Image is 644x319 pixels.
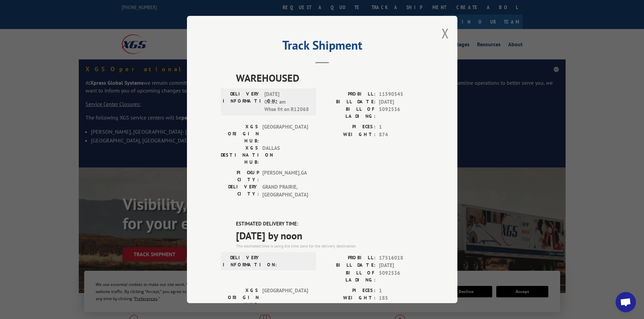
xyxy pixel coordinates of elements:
[221,144,259,166] label: XGS DESTINATION HUB:
[379,294,424,302] span: 185
[379,262,424,269] span: [DATE]
[379,131,424,139] span: 874
[322,262,376,269] label: BILL DATE:
[264,90,310,113] span: [DATE] 08:22 am Whse frt on R12068
[379,287,424,295] span: 1
[221,123,259,144] label: XGS ORIGIN HUB:
[379,106,424,120] span: 5092536
[322,90,376,98] label: PROBILL:
[379,98,424,106] span: [DATE]
[322,98,376,106] label: BILL DATE:
[236,220,424,228] label: ESTIMATED DELIVERY TIME:
[262,123,308,144] span: [GEOGRAPHIC_DATA]
[223,254,261,268] label: DELIVERY INFORMATION:
[236,243,424,249] div: The estimated time is using the time zone for the delivery destination.
[322,123,376,131] label: PIECES:
[322,254,376,262] label: PROBILL:
[262,169,308,183] span: [PERSON_NAME] , GA
[322,287,376,295] label: PIECES:
[221,287,259,308] label: XGS ORIGIN HUB:
[221,169,259,183] label: PICKUP CITY:
[379,90,424,98] span: 11590545
[262,144,308,166] span: DALLAS
[262,287,308,308] span: [GEOGRAPHIC_DATA]
[322,269,376,284] label: BILL OF LADING:
[616,292,636,312] a: Open chat
[322,106,376,120] label: BILL OF LADING:
[379,123,424,131] span: 1
[322,131,376,139] label: WEIGHT:
[379,254,424,262] span: 17516018
[223,90,261,113] label: DELIVERY INFORMATION:
[322,294,376,302] label: WEIGHT:
[262,183,308,198] span: GRAND PRAIRIE , [GEOGRAPHIC_DATA]
[236,228,424,243] span: [DATE] by noon
[442,24,449,42] button: Close modal
[236,70,424,85] span: WAREHOUSED
[221,183,259,198] label: DELIVERY CITY:
[379,269,424,284] span: 5092536
[221,41,424,53] h2: Track Shipment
